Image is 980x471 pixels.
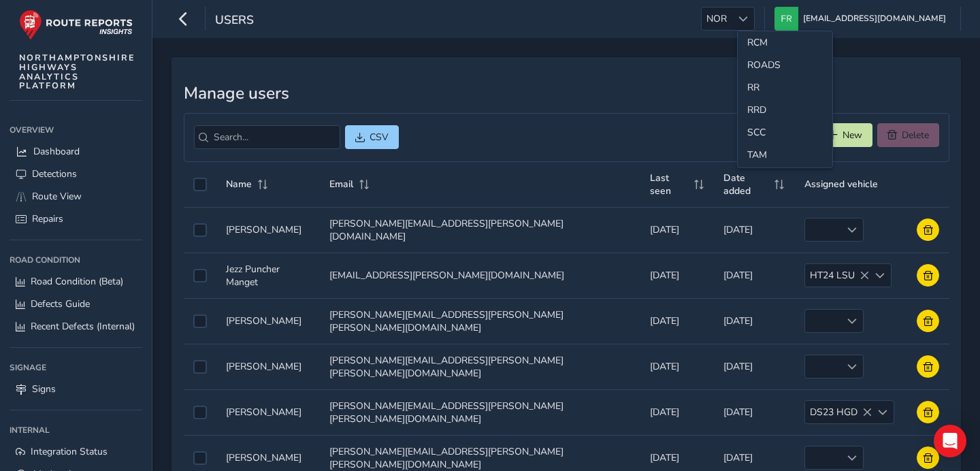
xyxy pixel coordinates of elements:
[193,360,207,374] div: Select auth0|68a48cf561d39d3465ffc3e2
[32,212,63,225] span: Repairs
[10,357,142,378] div: Signage
[32,190,82,203] span: Route View
[320,344,640,389] td: [PERSON_NAME][EMAIL_ADDRESS][PERSON_NAME][PERSON_NAME][DOMAIN_NAME]
[774,7,798,31] img: diamond-layout
[193,451,207,465] div: Select auth0|68cd2a80924df733641576fa
[10,208,142,230] a: Repairs
[19,53,135,91] span: NORTHAMPTONSHIRE HIGHWAYS ANALYTICS PLATFORM
[10,293,142,315] a: Defects Guide
[738,54,832,76] li: ROADS
[193,314,207,328] div: Select auth0|68d50e3b6630c5779fec637d
[650,172,688,197] span: Last seen
[320,207,640,253] td: [PERSON_NAME][EMAIL_ADDRESS][PERSON_NAME][DOMAIN_NAME]
[738,144,832,166] li: TAM
[320,253,640,298] td: [EMAIL_ADDRESS][PERSON_NAME][DOMAIN_NAME]
[714,253,795,298] td: [DATE]
[738,76,832,99] li: RR
[216,207,321,253] td: [PERSON_NAME]
[10,250,142,270] div: Road Condition
[803,7,946,31] span: [EMAIL_ADDRESS][DOMAIN_NAME]
[216,298,321,344] td: [PERSON_NAME]
[10,315,142,338] a: Recent Defects (Internal)
[640,344,713,389] td: [DATE]
[215,12,254,31] span: Users
[19,10,133,40] img: rr logo
[10,440,142,463] a: Integration Status
[10,420,142,440] div: Internal
[843,129,862,142] span: New
[738,99,832,121] li: RRD
[345,125,399,149] button: CSV
[31,320,135,333] span: Recent Defects (Internal)
[10,270,142,293] a: Road Condition (Beta)
[774,7,951,31] button: [EMAIL_ADDRESS][DOMAIN_NAME]
[805,264,869,287] span: HT24 LSU
[184,84,949,103] h3: Manage users
[640,253,713,298] td: [DATE]
[31,297,90,310] span: Defects Guide
[193,406,207,419] div: Select auth0|68c90543d38a358f9e18bc9d
[10,120,142,140] div: Overview
[370,131,389,144] span: CSV
[738,166,832,189] li: USDEMO
[934,425,966,457] div: Open Intercom Messenger
[320,389,640,435] td: [PERSON_NAME][EMAIL_ADDRESS][PERSON_NAME][PERSON_NAME][DOMAIN_NAME]
[818,123,872,147] button: New
[10,140,142,163] a: Dashboard
[216,389,321,435] td: [PERSON_NAME]
[31,275,123,288] span: Road Condition (Beta)
[32,383,56,395] span: Signs
[10,185,142,208] a: Route View
[738,121,832,144] li: SCC
[702,7,732,30] span: NOR
[31,445,108,458] span: Integration Status
[320,298,640,344] td: [PERSON_NAME][EMAIL_ADDRESS][PERSON_NAME][PERSON_NAME][DOMAIN_NAME]
[738,31,832,54] li: RCM
[32,167,77,180] span: Detections
[640,207,713,253] td: [DATE]
[723,172,770,197] span: Date added
[10,163,142,185] a: Detections
[714,298,795,344] td: [DATE]
[226,178,252,191] span: Name
[805,401,872,423] span: DS23 HGD
[329,178,353,191] span: Email
[10,378,142,400] a: Signs
[640,389,713,435] td: [DATE]
[193,223,207,237] div: Select auth0|68c908d82077d0cb1f0be17f
[714,207,795,253] td: [DATE]
[33,145,80,158] span: Dashboard
[216,253,321,298] td: Jezz Puncher Manget
[804,178,878,191] span: Assigned vehicle
[216,344,321,389] td: [PERSON_NAME]
[194,125,340,149] input: Search...
[714,389,795,435] td: [DATE]
[714,344,795,389] td: [DATE]
[640,298,713,344] td: [DATE]
[193,269,207,282] div: Select auth0|68ca54d33612c63a61fc0b0a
